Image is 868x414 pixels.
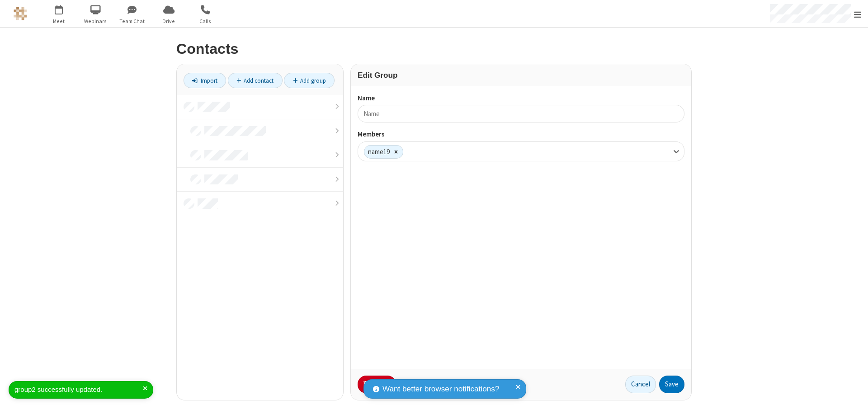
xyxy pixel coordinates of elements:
label: Members [358,129,684,140]
span: Want better browser notifications? [382,383,499,395]
span: Team Chat [115,17,149,25]
div: name19 [364,146,390,159]
img: QA Selenium DO NOT DELETE OR CHANGE [14,7,27,20]
h3: Edit Group [358,71,684,80]
span: Webinars [79,17,113,25]
input: Name [358,105,684,122]
div: group2 successfully updated. [14,385,143,395]
label: Name [358,93,684,103]
button: Delete [358,376,396,394]
a: Add group [284,73,335,88]
a: Import [184,73,226,88]
span: Meet [42,17,76,25]
a: Add contact [228,73,283,88]
a: Cancel [625,376,656,394]
span: Calls [189,17,222,25]
iframe: Chat [845,390,861,408]
h2: Contacts [176,41,692,57]
span: Drive [152,17,186,25]
button: Save [659,376,684,394]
